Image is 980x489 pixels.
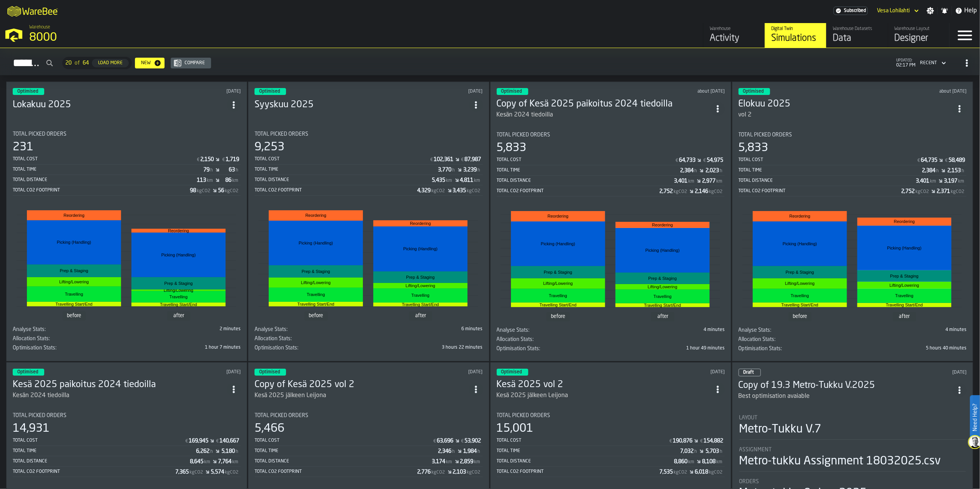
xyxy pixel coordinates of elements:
[501,370,522,374] span: Optimised
[220,438,239,444] div: Stat Value
[739,336,851,343] div: Title
[709,189,722,195] span: kgCO2
[739,447,966,453] div: Title
[13,345,241,354] div: stat-Optimisation Stats:
[916,178,929,184] div: Stat Value
[434,156,454,163] div: Stat Value
[688,179,694,184] span: km
[497,412,725,477] div: stat-Total Picked Orders
[612,327,725,333] div: 4 minutes
[255,326,288,333] span: Analyse Stats:
[744,370,754,375] span: Draft
[13,125,241,354] section: card-SimulationDashboardCard-optimised
[497,110,711,120] div: Kesän 2024 tiedoilla
[17,370,38,374] span: Optimised
[13,326,125,333] div: Title
[951,189,964,195] span: kgCO2
[13,369,44,376] div: status-3 2
[185,439,188,444] span: €
[255,326,483,336] div: stat-Analyse Stats:
[497,188,659,194] div: Total CO2 Footprint
[497,412,725,419] div: Title
[210,168,213,173] span: h
[739,98,953,110] div: Elokuu 2025
[255,412,308,419] span: Total Picked Orders
[225,188,238,194] span: kgCO2
[497,132,725,196] div: stat-Total Picked Orders
[255,326,367,333] div: Title
[627,89,725,94] div: Updated: 9/4/2025, 10:08:09 AM Created: 8/27/2025, 3:45:51 PM
[431,157,433,163] span: €
[497,336,609,343] div: Title
[952,6,980,15] label: button-toggle-Help
[13,412,241,477] div: stat-Total Picked Orders
[739,369,761,376] div: status-0 2
[765,23,826,48] a: link-to-/wh/i/b2e041e4-2753-4086-a82a-958e8abdd2c7/simulations
[793,314,807,319] text: before
[707,157,723,163] div: Stat Value
[13,391,69,400] div: Kesän 2024 tiedoilla
[702,178,715,184] div: Stat Value
[255,131,483,137] div: Title
[13,345,57,351] span: Optimisation Stats:
[497,327,609,333] div: Title
[255,131,483,196] div: stat-Total Picked Orders
[497,346,725,355] div: stat-Optimisation Stats:
[255,156,429,162] div: Total Cost
[200,156,214,163] div: Stat Value
[833,26,882,32] div: Warehouse Datasets
[255,336,367,342] div: Title
[13,326,241,336] div: stat-Analyse Stats:
[497,346,725,355] span: 279,150
[710,32,759,45] div: Activity
[67,313,82,319] text: before
[13,379,227,391] h3: Kesä 2025 paikoitus 2024 tiedoilla
[255,345,483,354] div: stat-Optimisation Stats:
[834,7,868,15] a: link-to-/wh/i/b2e041e4-2753-4086-a82a-958e8abdd2c7/settings/billing
[497,110,553,120] div: Kesän 2024 tiedoilla
[950,23,980,48] label: button-toggle-Menu
[222,157,225,163] span: €
[189,438,208,444] div: Stat Value
[497,346,609,352] div: Title
[255,99,469,111] h3: Syyskuu 2025
[309,313,323,319] text: before
[948,157,965,163] div: Stat Value
[464,167,477,173] div: Stat Value
[739,126,967,355] section: card-SimulationDashboardCard-optimised
[680,168,694,174] div: Stat Value
[255,345,483,354] span: 279,150
[669,439,672,444] span: €
[13,412,241,419] div: Title
[453,168,455,173] span: h
[497,438,669,443] div: Total Cost
[497,141,527,155] div: 5,833
[13,438,185,443] div: Total Cost
[497,126,725,355] section: card-SimulationDashboardCard-optimised
[13,156,196,162] div: Total Cost
[705,168,719,174] div: Stat Value
[739,379,953,392] h3: Copy of 19.3 Metro-Tukku V.2025
[13,391,227,400] div: Kesän 2024 tiedoilla
[13,336,125,342] div: Title
[844,8,866,13] span: Subscribed
[13,131,67,137] span: Total Picked Orders
[739,88,770,95] div: status-3 2
[739,415,966,421] div: Title
[739,415,966,440] div: stat-Layout
[739,327,851,333] div: Title
[497,336,725,346] div: stat-Allocation Stats:
[739,422,822,436] div: Metro-Tukku V.7
[739,392,953,401] div: Best optimisation avaiable
[497,98,711,110] div: Copy of Kesä 2025 paikoitus 2024 tiedoilla
[135,58,165,68] button: button-New
[446,178,453,183] span: km
[13,99,227,111] h3: Lokakuu 2025
[743,89,764,94] span: Optimised
[490,81,731,361] div: ItemListCard-DashboardItemContainer
[255,391,469,400] div: Kesä 2025 jälkeen Leijona
[739,415,758,421] span: Layout
[700,439,703,444] span: €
